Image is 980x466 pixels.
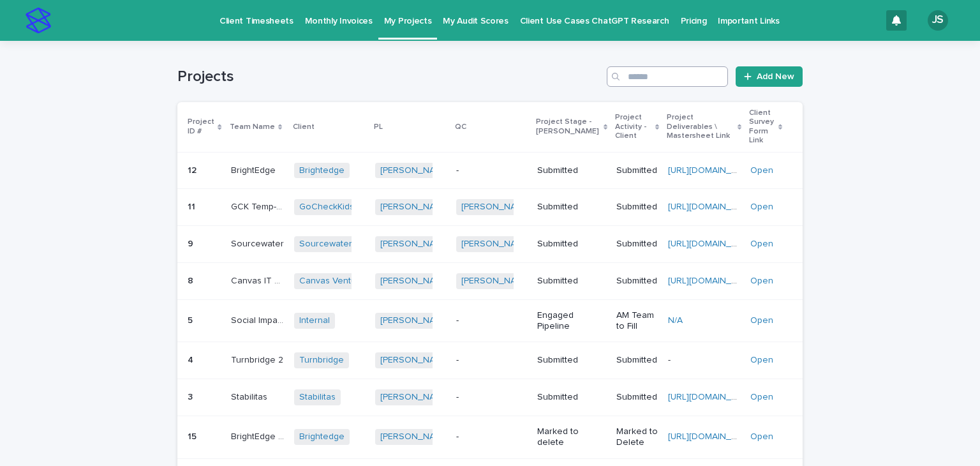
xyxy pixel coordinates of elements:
p: Client [293,120,315,134]
p: - [456,432,527,442]
p: 12 [188,163,199,176]
a: [URL][DOMAIN_NAME] [668,432,758,441]
tr: 88 Canvas IT Director Ops Research RequestCanvas IT Director Ops Research Request Canvas Ventures... [177,262,803,299]
h1: Projects [177,68,602,86]
a: Brightedge [299,165,345,176]
a: GoCheckKids [299,202,354,213]
p: Submitted [537,239,606,250]
p: Project Stage - [PERSON_NAME] [536,115,600,139]
p: BrightEdge QC Temp [231,429,286,442]
p: Submitted [616,239,658,250]
p: Submitted [616,392,658,403]
p: 11 [188,199,198,213]
a: [PERSON_NAME] [380,239,450,250]
a: Open [750,432,773,441]
p: Submitted [537,392,606,403]
p: 8 [188,273,196,287]
p: AM Team to Fill [616,310,658,332]
a: [PERSON_NAME] [380,355,450,366]
a: [PERSON_NAME] [380,392,450,403]
a: [PERSON_NAME] [380,315,450,326]
a: Turnbridge [299,355,344,366]
p: Project ID # [188,115,214,139]
tr: 1212 BrightEdgeBrightEdge Brightedge [PERSON_NAME] -SubmittedSubmitted[URL][DOMAIN_NAME]Open [177,152,803,189]
tr: 99 SourcewaterSourcewater Sourcewater [PERSON_NAME] [PERSON_NAME] SubmittedSubmitted[URL][DOMAIN_... [177,226,803,263]
p: - [456,315,527,326]
img: stacker-logo-s-only.png [26,8,51,33]
a: Sourcewater [299,239,352,250]
p: Submitted [616,202,658,213]
a: [PERSON_NAME] [461,202,531,213]
p: Submitted [537,202,606,213]
a: [URL][DOMAIN_NAME] [668,166,758,175]
p: Submitted [537,165,606,176]
p: Project Deliverables \ Mastersheet Link [667,110,734,143]
a: Open [750,356,773,365]
a: [URL][DOMAIN_NAME] [668,393,758,402]
p: PL [374,120,383,134]
p: 4 [188,352,196,366]
p: Turnbridge 2 [231,352,286,366]
a: Add New [736,66,803,87]
a: [URL][DOMAIN_NAME] [668,276,758,285]
a: Open [750,239,773,248]
p: Submitted [537,276,606,287]
p: 9 [188,236,196,250]
p: Engaged Pipeline [537,310,606,332]
a: [URL][DOMAIN_NAME] [668,239,758,248]
tr: 44 Turnbridge 2Turnbridge 2 Turnbridge [PERSON_NAME] -SubmittedSubmitted-- Open [177,342,803,379]
p: - [456,355,527,366]
a: Open [750,202,773,211]
a: Open [750,166,773,175]
p: 5 [188,313,195,326]
p: BrightEdge [231,163,278,176]
a: [PERSON_NAME] ([PERSON_NAME]) [461,276,608,287]
a: Canvas Ventures [299,276,369,287]
p: - [668,352,673,366]
p: - [456,165,527,176]
a: [PERSON_NAME] [461,239,531,250]
p: Canvas IT Director Ops Research Request [231,273,286,287]
p: Project Activity - Client [615,110,652,143]
p: Marked to delete [537,426,606,448]
p: Submitted [616,276,658,287]
p: QC [455,120,466,134]
p: Team Name [230,120,275,134]
p: Social Impact [231,313,286,326]
p: GCK Temp-del [231,199,286,213]
p: 15 [188,429,199,442]
a: [PERSON_NAME] [380,432,450,442]
span: Add New [757,72,794,81]
a: [PERSON_NAME] [380,165,450,176]
p: Submitted [537,355,606,366]
a: N/A [668,316,683,325]
tr: 33 StabilitasStabilitas Stabilitas [PERSON_NAME] -SubmittedSubmitted[URL][DOMAIN_NAME]Open [177,379,803,416]
p: Submitted [616,165,658,176]
tr: 1515 BrightEdge QC TempBrightEdge QC Temp Brightedge [PERSON_NAME] -Marked to deleteMarked to Del... [177,416,803,458]
div: JS [928,10,948,31]
a: Open [750,276,773,285]
a: Open [750,316,773,325]
tr: 55 Social ImpactSocial Impact Internal [PERSON_NAME] -Engaged PipelineAM Team to FillN/AOpen [177,299,803,342]
p: Sourcewater [231,236,286,250]
a: Open [750,393,773,402]
a: Brightedge [299,432,345,442]
tr: 1111 GCK Temp-delGCK Temp-del GoCheckKids [PERSON_NAME] [PERSON_NAME] SubmittedSubmitted[URL][DOM... [177,189,803,226]
a: Stabilitas [299,392,336,403]
p: Submitted [616,355,658,366]
input: Search [607,66,728,87]
p: 3 [188,389,195,403]
a: [URL][DOMAIN_NAME] [668,202,758,211]
p: Client Survey Form Link [749,106,775,148]
a: [PERSON_NAME] ([PERSON_NAME]) [380,276,527,287]
p: Marked to Delete [616,426,658,448]
a: Internal [299,315,330,326]
p: - [456,392,527,403]
a: [PERSON_NAME] [380,202,450,213]
p: Stabilitas [231,389,270,403]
